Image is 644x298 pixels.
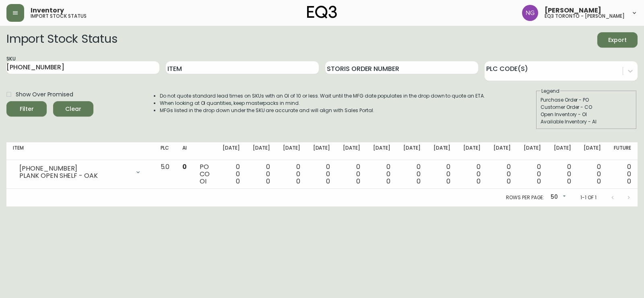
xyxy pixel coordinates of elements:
li: MFGs listed in the drop down under the SKU are accurate and will align with Sales Portal. [160,107,485,114]
span: 0 [477,177,481,186]
th: [DATE] [216,142,246,160]
div: 0 0 [524,163,541,185]
button: Filter [6,101,47,117]
button: Clear [53,101,93,117]
div: 0 0 [463,163,481,185]
div: 0 0 [283,163,300,185]
div: 0 0 [493,163,511,185]
div: PO CO [200,163,210,185]
div: 0 0 [554,163,571,185]
div: 0 0 [403,163,421,185]
span: Inventory [31,7,64,14]
th: [DATE] [427,142,457,160]
span: Clear [60,104,87,114]
th: [DATE] [246,142,277,160]
span: 0 [537,177,541,186]
div: Customer Order - CO [541,104,632,111]
div: Open Inventory - OI [541,111,632,118]
th: [DATE] [307,142,337,160]
th: Future [607,142,638,160]
div: 50 [547,191,568,204]
div: 0 0 [343,163,360,185]
div: 0 0 [313,163,330,185]
legend: Legend [541,88,560,95]
div: Purchase Order - PO [541,96,632,104]
th: PLC [154,142,176,160]
div: 0 0 [433,163,451,185]
div: 0 0 [614,163,631,185]
th: [DATE] [487,142,517,160]
img: logo [307,6,337,19]
th: [DATE] [277,142,307,160]
th: [DATE] [397,142,427,160]
span: 0 [417,177,421,186]
h2: Import Stock Status [6,32,117,48]
li: When looking at OI quantities, keep masterpacks in mind. [160,100,485,107]
p: Rows per page: [506,194,544,201]
p: 1-1 of 1 [580,194,597,201]
span: 0 [266,177,270,186]
span: 0 [446,177,450,186]
span: 0 [182,162,187,171]
div: 0 0 [253,163,270,185]
h5: import stock status [31,14,87,19]
div: 0 0 [584,163,601,185]
div: [PHONE_NUMBER] [19,165,130,172]
span: 0 [507,177,511,186]
span: 0 [236,177,240,186]
span: 0 [356,177,360,186]
td: 5.0 [154,160,176,189]
span: 0 [627,177,631,186]
span: 0 [567,177,571,186]
th: AI [176,142,193,160]
span: Show Over Promised [16,90,73,99]
span: 0 [386,177,390,186]
span: OI [200,177,206,186]
div: 0 0 [223,163,240,185]
span: Export [604,35,631,45]
div: 0 0 [373,163,390,185]
th: [DATE] [517,142,547,160]
span: 0 [296,177,300,186]
th: [DATE] [577,142,607,160]
th: [DATE] [336,142,367,160]
div: [PHONE_NUMBER]PLANK OPEN SHELF - OAK [13,163,148,181]
div: PLANK OPEN SHELF - OAK [19,172,130,179]
span: 0 [597,177,601,186]
div: Available Inventory - AI [541,118,632,125]
th: [DATE] [367,142,397,160]
th: Item [6,142,154,160]
h5: eq3 toronto - [PERSON_NAME] [545,14,625,19]
th: [DATE] [547,142,578,160]
li: Do not quote standard lead times on SKUs with an OI of 10 or less. Wait until the MFG date popula... [160,92,485,100]
span: [PERSON_NAME] [545,7,601,14]
span: 0 [326,177,330,186]
th: [DATE] [457,142,487,160]
img: e41bb40f50a406efe12576e11ba219ad [522,5,538,21]
div: Filter [20,104,34,114]
button: Export [597,32,638,48]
